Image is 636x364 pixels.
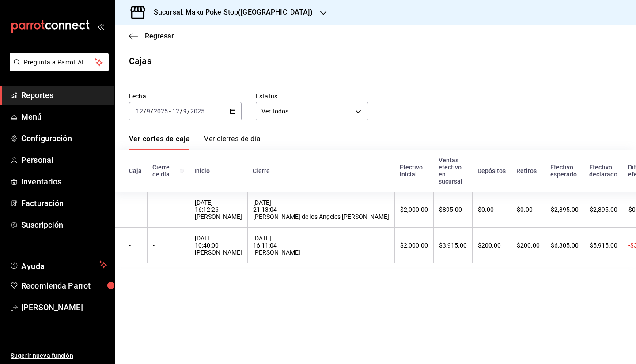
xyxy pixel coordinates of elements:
[517,206,540,213] div: $0.00
[439,157,467,185] div: Ventas efectivo en sucursal
[129,135,261,150] div: navigation tabs
[129,54,151,68] div: Cajas
[478,242,506,249] div: $200.00
[550,164,579,178] div: Efectivo esperado
[153,242,184,249] div: -
[21,111,107,123] span: Menú
[516,167,540,174] div: Retiros
[180,167,184,174] svg: El número de cierre de día es consecutivo y consolida todos los cortes de caja previos en un únic...
[589,164,617,178] div: Efectivo declarado
[129,167,142,174] div: Caja
[256,93,368,99] label: Estatus
[21,132,107,144] span: Configuración
[21,301,107,313] span: [PERSON_NAME]
[477,167,506,174] div: Depósitos
[21,259,96,270] span: Ayuda
[187,108,190,115] span: /
[24,58,95,67] span: Pregunta a Parrot AI
[439,242,467,249] div: $3,915.00
[152,164,184,178] div: Cierre de día
[129,242,142,249] div: -
[21,280,107,292] span: Recomienda Parrot
[97,23,104,30] button: open_drawer_menu
[146,108,151,115] input: --
[180,108,182,115] span: /
[145,32,174,40] span: Regresar
[204,135,261,150] a: Ver cierres de día
[195,199,242,220] div: [DATE] 16:12:26 [PERSON_NAME]
[439,206,467,213] div: $895.00
[129,32,174,40] button: Regresar
[253,235,389,256] div: [DATE] 16:11:04 [PERSON_NAME]
[400,242,428,249] div: $2,000.00
[194,167,242,174] div: Inicio
[169,108,171,115] span: -
[183,108,187,115] input: --
[400,164,428,178] div: Efectivo inicial
[190,108,205,115] input: ----
[136,108,144,115] input: --
[10,53,109,71] button: Pregunta a Parrot AI
[478,206,506,213] div: $0.00
[253,167,389,174] div: Cierre
[21,154,107,166] span: Personal
[21,219,107,231] span: Suscripción
[11,351,107,360] span: Sugerir nueva función
[147,7,313,18] h3: Sucursal: Maku Poke Stop([GEOGRAPHIC_DATA])
[129,135,190,150] a: Ver cortes de caja
[153,206,184,213] div: -
[551,206,579,213] div: $2,895.00
[129,206,142,213] div: -
[256,102,368,120] div: Ver todos
[172,108,180,115] input: --
[6,64,109,73] a: Pregunta a Parrot AI
[153,108,168,115] input: ----
[551,242,579,249] div: $6,305.00
[21,176,107,188] span: Inventarios
[253,199,389,220] div: [DATE] 21:13:04 [PERSON_NAME] de los Angeles [PERSON_NAME]
[590,242,617,249] div: $5,915.00
[151,108,153,115] span: /
[21,197,107,209] span: Facturación
[21,89,107,101] span: Reportes
[144,108,146,115] span: /
[195,235,242,256] div: [DATE] 10:40:00 [PERSON_NAME]
[129,93,242,99] label: Fecha
[590,206,617,213] div: $2,895.00
[517,242,540,249] div: $200.00
[400,206,428,213] div: $2,000.00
